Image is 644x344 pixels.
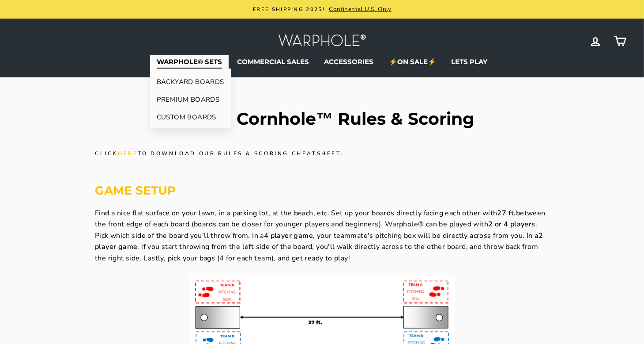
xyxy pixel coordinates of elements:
[20,4,625,14] a: FREE SHIPPING 2025! Continental U.S. Only
[150,91,231,108] a: PREMIUM BOARDS
[318,55,380,69] a: ACCESSORIES
[278,32,366,51] img: Warphole
[264,231,313,241] strong: 4 player game
[95,150,343,157] span: Click to download our rules & scoring cheatsheet.
[382,55,443,69] a: ⚡ON SALE⚡
[118,149,138,158] a: here
[150,55,229,69] a: WARPHOLE® SETS
[150,108,231,126] a: CUSTOM BOARDS
[95,208,549,264] p: Find a nice flat surface on your lawn, in a parking lot, at the beach, etc. Set up your boards di...
[230,55,316,69] a: COMMERCIAL SALES
[497,208,516,218] strong: 27 ft.
[488,219,535,229] strong: 2 or 4 players
[150,73,231,91] a: BACKYARD BOARDS
[327,5,391,13] span: Continental U.S. Only
[253,6,325,13] span: FREE SHIPPING 2025!
[95,183,176,198] strong: GAME SETUP
[95,111,549,127] h1: Curved Cornhole™ Rules & Scoring
[444,55,494,69] a: LETS PLAY
[18,55,626,69] ul: Primary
